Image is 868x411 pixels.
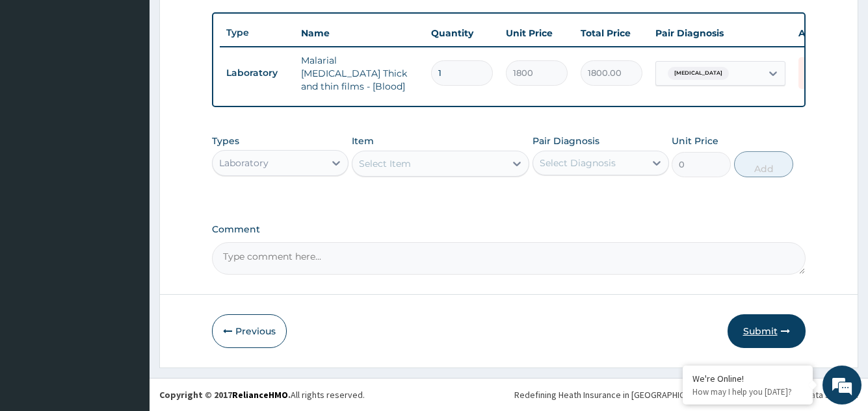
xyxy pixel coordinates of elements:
[728,314,806,348] button: Submit
[295,20,425,46] th: Name
[540,156,616,169] div: Select Diagnosis
[574,20,649,46] th: Total Price
[68,73,218,90] div: Chat with us now
[352,134,374,147] label: Item
[212,224,805,235] label: Comment
[692,373,803,384] div: We're Online!
[75,123,179,254] span: We're online!
[295,47,425,99] td: Malarial [MEDICAL_DATA] Thick and thin films - [Blood]
[232,389,288,401] a: RelianceHMO
[649,20,792,46] th: Pair Diagnosis
[220,61,295,85] td: Laboratory
[220,21,295,45] th: Type
[514,388,858,401] div: Redefining Heath Insurance in [GEOGRAPHIC_DATA] using Telemedicine and Data Science!
[692,386,803,397] p: How may I help you today?
[159,389,291,401] strong: Copyright © 2017 .
[499,20,574,46] th: Unit Price
[672,134,718,147] label: Unit Price
[213,6,244,38] div: Minimize live chat window
[533,134,599,147] label: Pair Diagnosis
[668,67,729,80] span: [MEDICAL_DATA]
[425,20,499,46] th: Quantity
[219,156,269,169] div: Laboratory
[734,151,793,177] button: Add
[792,20,857,46] th: Actions
[212,314,287,348] button: Previous
[24,65,53,97] img: d_794563401_company_1708531726252_794563401
[7,273,248,319] textarea: Type your message and hit 'Enter'
[359,157,411,170] div: Select Item
[150,378,868,411] footer: All rights reserved.
[212,136,239,147] label: Types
